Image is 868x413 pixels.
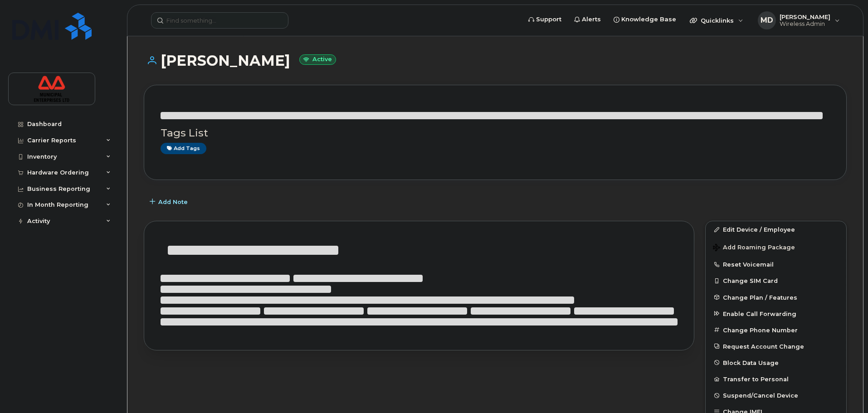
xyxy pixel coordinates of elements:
[299,54,336,65] small: Active
[144,194,195,210] button: Add Note
[706,371,846,387] button: Transfer to Personal
[723,294,797,301] span: Change Plan / Features
[706,221,846,238] a: Edit Device / Employee
[706,289,846,306] button: Change Plan / Features
[144,53,847,68] h1: [PERSON_NAME]
[713,244,795,253] span: Add Roaming Package
[706,238,846,256] button: Add Roaming Package
[161,143,206,154] a: Add tags
[706,387,846,403] button: Suspend/Cancel Device
[706,322,846,338] button: Change Phone Number
[723,310,796,317] span: Enable Call Forwarding
[158,198,188,206] span: Add Note
[723,392,798,399] span: Suspend/Cancel Device
[706,338,846,355] button: Request Account Change
[706,256,846,272] button: Reset Voicemail
[161,127,830,139] h3: Tags List
[706,306,846,322] button: Enable Call Forwarding
[706,355,846,371] button: Block Data Usage
[706,272,846,289] button: Change SIM Card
